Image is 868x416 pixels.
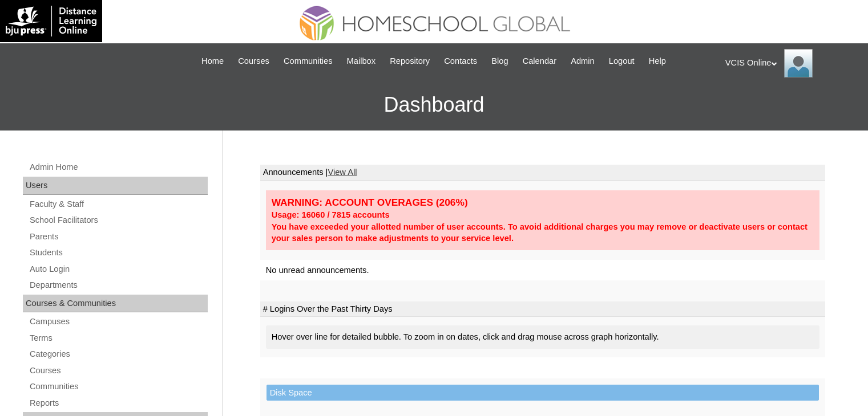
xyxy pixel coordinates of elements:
span: Mailbox [347,55,376,68]
div: Courses & Communities [23,295,208,313]
a: View All [328,168,357,177]
a: Help [643,55,672,68]
td: # Logins Over the Past Thirty Days [260,301,825,317]
img: logo-white.png [6,6,96,36]
a: School Facilitators [29,213,208,227]
a: Courses [232,55,275,68]
a: Repository [384,55,435,68]
div: VCIS Online [725,49,857,78]
a: Mailbox [341,55,382,68]
td: Disk Space [267,385,819,401]
div: Hover over line for detailed bubble. To zoom in on dates, click and drag mouse across graph horiz... [266,325,819,349]
img: VCIS Online Admin [784,49,813,78]
span: Communities [284,55,333,68]
a: Students [29,246,208,260]
a: Communities [278,55,338,68]
td: Announcements | [260,165,825,181]
span: Logout [609,55,635,68]
div: You have exceeded your allotted number of user accounts. To avoid additional charges you may remo... [272,221,814,244]
div: Users [23,177,208,195]
a: Auto Login [29,262,208,276]
a: Faculty & Staff [29,197,208,211]
a: Calendar [517,55,562,68]
a: Home [196,55,229,68]
a: Logout [603,55,640,68]
span: Calendar [523,55,556,68]
a: Departments [29,278,208,292]
span: Courses [238,55,269,68]
a: Reports [29,396,208,410]
a: Admin Home [29,160,208,174]
span: Contacts [444,55,477,68]
a: Courses [29,364,208,378]
td: No unread announcements. [260,260,825,281]
strong: Usage: 16060 / 7815 accounts [272,210,390,219]
a: Campuses [29,315,208,329]
a: Admin [565,55,600,68]
span: Blog [491,55,508,68]
a: Parents [29,230,208,244]
a: Contacts [438,55,483,68]
span: Repository [390,55,430,68]
a: Categories [29,347,208,361]
a: Blog [486,55,514,68]
h3: Dashboard [6,79,862,130]
div: WARNING: ACCOUNT OVERAGES (206%) [272,196,814,209]
span: Admin [571,55,595,68]
span: Home [201,55,224,68]
a: Communities [29,380,208,394]
span: Help [649,55,666,68]
a: Terms [29,331,208,345]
